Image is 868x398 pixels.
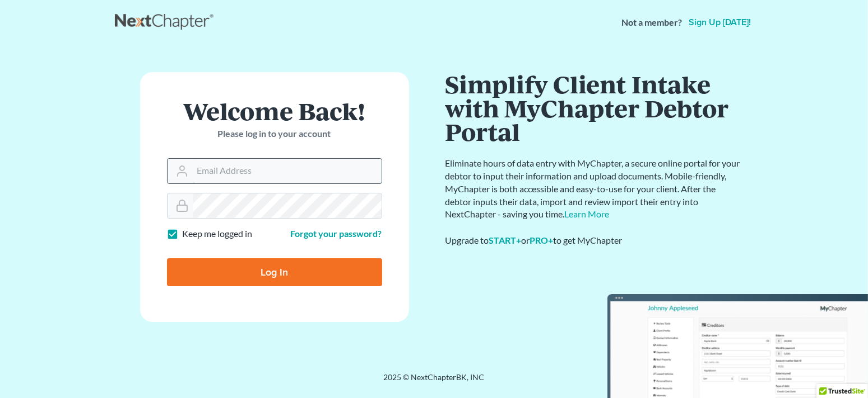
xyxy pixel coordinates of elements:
label: Keep me logged in [183,228,253,240]
input: Log In [167,258,382,286]
a: Sign up [DATE]! [687,18,754,27]
a: Learn More [565,209,610,219]
h1: Simplify Client Intake with MyChapter Debtor Portal [445,72,742,144]
input: Email Address [193,159,382,183]
strong: Not a member? [622,16,683,29]
h1: Welcome Back! [167,99,382,123]
a: Forgot your password? [291,228,382,239]
a: START+ [489,235,522,245]
a: PRO+ [530,235,554,245]
div: 2025 © NextChapterBK, INC [115,372,754,392]
div: Upgrade to or to get MyChapter [445,234,742,247]
p: Eliminate hours of data entry with MyChapter, a secure online portal for your debtor to input the... [445,157,742,221]
p: Please log in to your account [167,127,382,140]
